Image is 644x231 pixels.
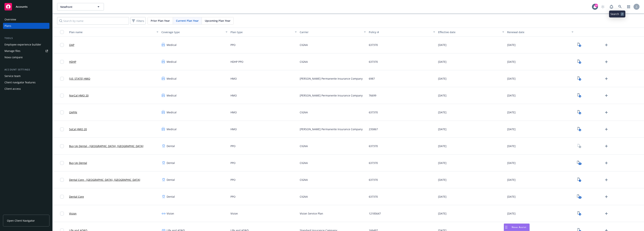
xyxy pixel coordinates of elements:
span: [PERSON_NAME] Permanente Insurance Company [300,93,363,97]
text: 11 [579,196,581,199]
a: Upload Plan Documents [603,211,609,217]
text: 4 [580,78,581,81]
a: Overview [3,16,49,22]
span: Open Client Navigator [7,219,35,223]
div: Plans [4,23,11,29]
a: Switch app [625,3,632,10]
span: [DATE] [438,127,446,131]
input: Toggle Row Selected [60,43,64,47]
span: [DATE] [507,127,516,131]
span: [DATE] [507,161,516,165]
input: Toggle Row Selected [60,161,64,165]
span: CIGNA [300,178,308,182]
input: Toggle Row Selected [60,60,64,64]
input: Toggle Row Selected [60,111,64,114]
div: Overview [4,16,16,22]
a: View Plan Documents [576,59,582,65]
button: Filters [130,17,146,25]
a: Dental Core - [GEOGRAPHIC_DATA], [GEOGRAPHIC_DATA] [69,178,140,182]
span: Nova Assist [512,226,526,229]
span: PPO [230,43,236,47]
div: Account settings [3,68,49,72]
span: PPO [230,144,236,148]
input: Toggle Row Selected [60,127,64,131]
span: 12185647 [369,212,381,215]
span: 637370 [369,144,378,148]
a: HDHP [69,60,76,64]
span: CIGNA [300,43,308,47]
text: 7 [580,179,581,182]
span: 637370 [369,43,378,47]
button: Nova Assist [504,224,530,231]
button: Effective date [437,28,506,37]
button: Coverage type [160,28,229,37]
a: Start snowing [599,3,607,10]
span: Vision [167,212,174,215]
text: 4 [580,213,581,216]
span: [DATE] [507,60,516,64]
div: Client access [4,86,21,92]
text: 8 [580,112,581,114]
a: Accounts [3,1,49,12]
span: [DATE] [438,110,446,114]
span: [DATE] [438,161,446,165]
a: Service team [3,73,49,79]
a: Employee experience builder [3,42,49,48]
span: PPO [230,195,236,199]
span: CIGNA [300,195,308,199]
span: [DATE] [438,93,446,97]
button: Plan type [229,28,298,37]
a: View Plan Documents [576,211,582,217]
span: [DATE] [438,195,446,199]
a: View Plan Documents [576,143,582,149]
span: Filters [131,18,145,24]
span: Filters [136,19,144,23]
input: Toggle Row Selected [60,212,64,215]
span: Medical [167,43,177,47]
a: Upload Plan Documents [603,143,609,149]
a: Upload Plan Documents [603,76,609,82]
a: Vision [69,212,77,215]
span: [DATE] [507,144,516,148]
span: CIGNA [300,161,308,165]
a: Dental Core [69,195,84,199]
div: Service team [4,73,21,79]
div: Policy # [369,30,431,34]
div: Nova compare [4,54,23,60]
a: Upload Plan Documents [603,59,609,65]
span: HMO [230,110,237,114]
a: Upload Plan Documents [603,42,609,48]
span: [DATE] [507,178,516,182]
input: Toggle Row Selected [60,195,64,199]
span: Medical [167,93,177,97]
span: [DATE] [507,43,516,47]
span: Dental [167,161,175,165]
div: Employee experience builder [4,42,41,48]
span: CIGNA [300,60,308,64]
a: OAP [69,43,74,47]
span: PPO [230,161,236,165]
div: Plan name [69,30,154,34]
span: CIGNA [300,110,308,114]
span: [DATE] [438,212,446,215]
div: Effective date [438,30,500,34]
span: Medical [167,60,177,64]
span: CIGNA [300,144,308,148]
a: NorCal HMO 20 [69,93,89,97]
input: Toggle Row Selected [60,144,64,148]
button: Carrier [298,28,367,37]
span: 76699 [369,93,376,97]
button: Renewal date [506,28,575,37]
span: Current Plan Year [176,19,199,23]
span: [DATE] [438,60,446,64]
span: HMO [230,127,237,131]
text: 8 [580,61,581,64]
a: Upload Plan Documents [603,109,609,115]
span: Vision Service Plan [300,212,323,215]
a: View Plan Documents [576,93,582,99]
span: Vision [230,212,238,215]
a: Report a Bug [608,3,615,10]
div: Renewal date [507,30,569,34]
span: [PERSON_NAME] Permanente Insurance Company [300,127,363,131]
a: Upload Plan Documents [603,126,609,132]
